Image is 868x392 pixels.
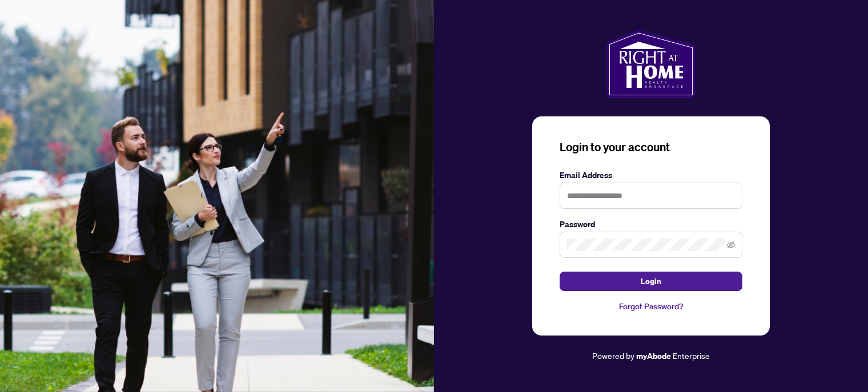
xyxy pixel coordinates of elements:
span: Login [641,272,661,290]
label: Password [560,218,742,231]
span: eye-invisible [727,241,735,249]
img: ma-logo [606,30,695,98]
span: Powered by [592,350,634,361]
label: Email Address [560,169,742,181]
button: Login [560,272,742,291]
a: myAbode [636,350,671,362]
a: Forgot Password? [560,300,742,313]
h3: Login to your account [560,139,742,155]
span: Enterprise [673,350,710,361]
